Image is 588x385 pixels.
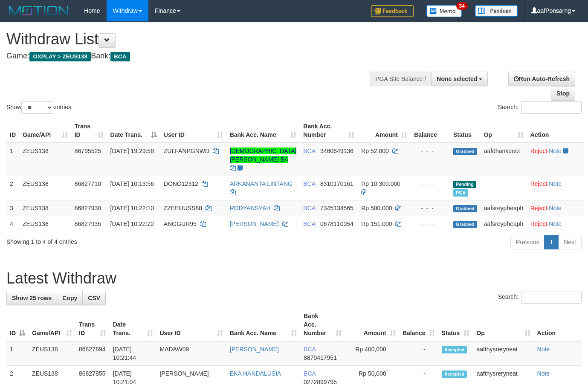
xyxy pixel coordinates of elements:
th: Balance: activate to sort column ascending [399,308,438,341]
th: Status: activate to sort column ascending [438,308,473,341]
label: Show entries [6,101,71,114]
span: [DATE] 10:22:10 [110,205,154,211]
td: 2 [6,176,19,200]
th: Op: activate to sort column ascending [473,308,533,341]
th: Bank Acc. Name: activate to sort column ascending [226,308,300,341]
th: Status [450,119,481,143]
img: Button%20Memo.svg [426,5,462,17]
a: Note [537,370,550,377]
span: BCA [303,180,315,187]
img: Feedback.jpg [371,5,414,17]
td: ZEUS138 [19,143,71,176]
td: 86827894 [75,341,110,366]
th: Game/API: activate to sort column ascending [19,119,71,143]
h1: Latest Withdraw [6,270,582,287]
th: Bank Acc. Name: activate to sort column ascending [226,119,300,143]
td: aafsreypheaph [481,200,527,216]
span: DONO12312 [164,180,198,187]
th: Bank Acc. Number: activate to sort column ascending [300,119,358,143]
span: Show 25 rows [12,295,52,301]
span: 34 [456,2,468,10]
a: Run Auto-Refresh [508,72,575,86]
span: BCA [110,52,130,61]
span: Grabbed [453,221,477,228]
td: ZEUS138 [19,216,71,232]
a: Next [558,235,582,249]
a: Note [549,180,562,187]
th: Action [527,119,584,143]
span: None selected [437,75,477,82]
span: BCA [304,346,316,353]
td: MADAW09 [156,341,226,366]
th: User ID: activate to sort column ascending [160,119,226,143]
a: Reject [530,220,547,227]
a: RODYANSYAH [230,205,271,211]
div: - - - [414,147,446,155]
input: Search: [521,291,582,304]
span: Copy 8870417951 to clipboard [304,354,337,361]
a: Stop [551,86,575,101]
th: Date Trans.: activate to sort column ascending [110,308,156,341]
h4: Game: Bank: [6,52,383,61]
th: Game/API: activate to sort column ascending [29,308,75,341]
a: Reject [530,205,547,211]
span: ZZEEUUSS88 [164,205,202,211]
th: Date Trans.: activate to sort column descending [107,119,160,143]
span: [DATE] 10:22:22 [110,220,154,227]
td: ZEUS138 [19,176,71,200]
th: Bank Acc. Number: activate to sort column ascending [300,308,345,341]
th: ID: activate to sort column descending [6,308,29,341]
a: [PERSON_NAME] [230,346,279,353]
td: · [527,216,584,232]
a: CSV [82,291,106,305]
a: Note [549,205,562,211]
td: aafsreypheaph [481,216,527,232]
span: OXPLAY > ZEUS138 [29,52,91,61]
span: Rp 52.000 [361,148,389,154]
label: Search: [498,291,582,304]
span: ANGGUR95 [164,220,197,227]
a: 1 [544,235,559,249]
div: - - - [414,220,446,228]
a: Show 25 rows [6,291,57,305]
td: [DATE] 10:21:44 [110,341,156,366]
img: MOTION_logo.png [6,4,71,17]
div: - - - [414,179,446,188]
span: Copy 7345134565 to clipboard [320,205,353,211]
span: [DATE] 19:29:58 [110,148,154,154]
img: panduan.png [475,5,518,17]
span: Rp 10.300.000 [361,180,400,187]
a: EKA HANDALUSIA [230,370,281,377]
span: [DATE] 10:13:56 [110,180,154,187]
span: Copy 0678110054 to clipboard [320,220,353,227]
th: Op: activate to sort column ascending [481,119,527,143]
span: BCA [304,370,316,377]
span: Copy 8310170161 to clipboard [320,180,353,187]
span: Pending [453,181,476,188]
select: Showentries [21,101,53,114]
span: Grabbed [453,205,477,212]
th: Balance [411,119,450,143]
td: · [527,143,584,176]
span: 86827710 [75,180,101,187]
span: Copy [62,295,77,301]
span: Marked by aafnoeunsreypich [453,189,468,197]
th: Amount: activate to sort column ascending [345,308,399,341]
a: Previous [510,235,545,249]
th: Action [534,308,582,341]
a: Note [549,148,562,154]
td: ZEUS138 [29,341,75,366]
input: Search: [521,101,582,114]
td: ZEUS138 [19,200,71,216]
div: Showing 1 to 4 of 4 entries [6,234,239,246]
th: User ID: activate to sort column ascending [156,308,226,341]
div: - - - [414,204,446,212]
a: Reject [530,180,547,187]
a: Reject [530,148,547,154]
span: CSV [88,295,100,301]
span: BCA [303,220,315,227]
span: Rp 151.000 [361,220,392,227]
td: Rp 400,000 [345,341,399,366]
button: None selected [431,72,488,86]
td: · [527,200,584,216]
